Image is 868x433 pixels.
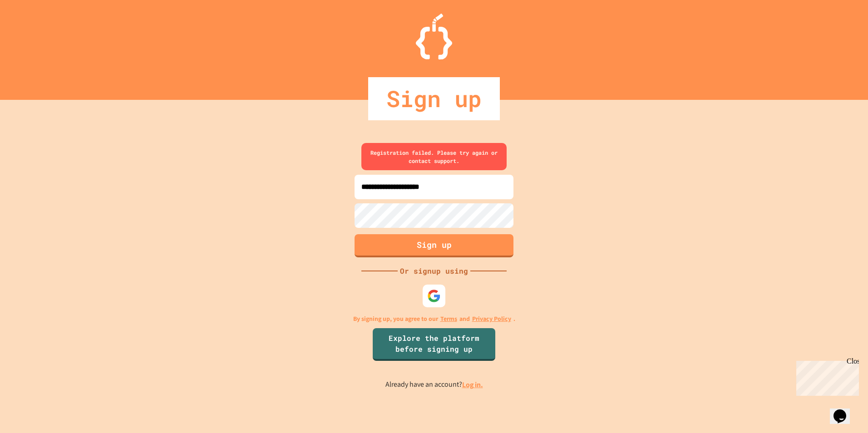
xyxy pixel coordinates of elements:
[355,234,513,257] button: Sign up
[793,357,859,396] iframe: chat widget
[427,289,441,303] img: google-icon.svg
[373,328,495,361] a: Explore the platform before signing up
[472,314,511,324] a: Privacy Policy
[830,397,859,424] iframe: chat widget
[353,314,515,324] p: By signing up, you agree to our and .
[361,143,507,170] div: Registration failed. Please try again or contact support.
[4,4,63,58] div: Chat with us now!Close
[416,14,452,59] img: Logo.svg
[385,379,483,390] p: Already have an account?
[368,77,500,120] div: Sign up
[398,266,470,276] div: Or signup using
[440,314,457,324] a: Terms
[462,380,483,389] a: Log in.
